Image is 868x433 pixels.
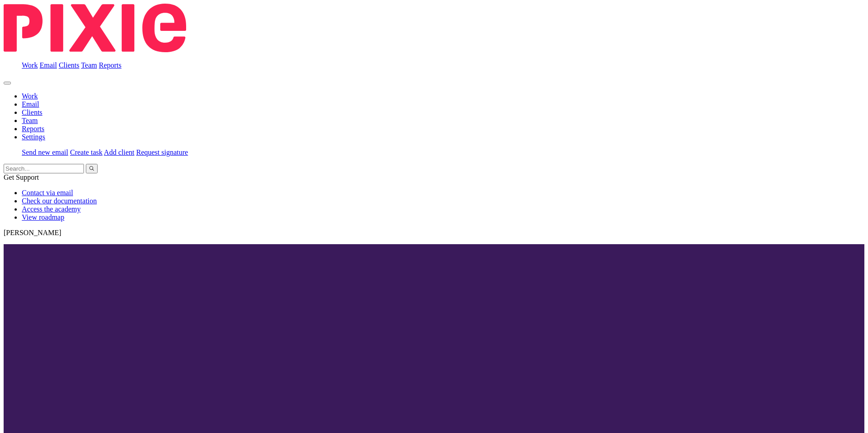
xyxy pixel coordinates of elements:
[22,100,39,108] a: Email
[4,4,186,52] img: Pixie
[22,213,64,221] a: View roadmap
[104,148,134,156] a: Add client
[99,61,122,69] a: Reports
[22,125,44,133] a: Reports
[4,164,84,173] input: Search
[81,61,97,69] a: Team
[59,61,79,69] a: Clients
[4,229,864,237] p: [PERSON_NAME]
[22,61,38,69] a: Work
[22,189,73,197] a: Contact via email
[4,173,39,181] span: Get Support
[22,133,45,141] a: Settings
[22,108,42,116] a: Clients
[22,117,38,124] a: Team
[136,148,188,156] a: Request signature
[70,148,103,156] a: Create task
[22,148,68,156] a: Send new email
[39,61,57,69] a: Email
[22,205,81,213] a: Access the academy
[22,197,97,205] a: Check our documentation
[22,92,38,100] a: Work
[86,164,98,173] button: Search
